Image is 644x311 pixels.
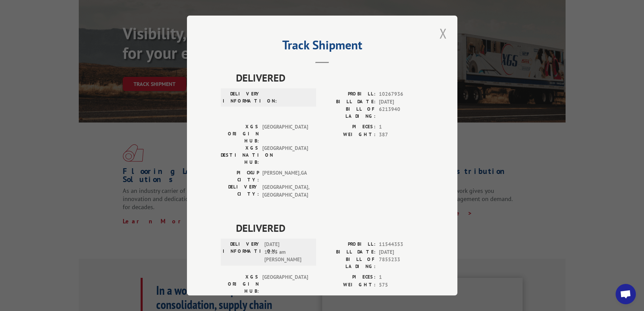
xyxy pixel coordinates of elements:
span: [PERSON_NAME] , GA [262,169,308,183]
span: 7855233 [379,256,424,270]
label: PICKUP CITY: [221,169,259,183]
label: DELIVERY CITY: [221,183,259,199]
span: [GEOGRAPHIC_DATA] [262,123,308,145]
span: [GEOGRAPHIC_DATA] [262,273,308,295]
h2: Track Shipment [221,40,424,53]
span: 1 [379,273,424,281]
label: WEIGHT: [322,281,376,289]
span: 575 [379,281,424,289]
span: DELIVERED [236,220,424,236]
label: DELIVERY INFORMATION: [223,90,261,105]
label: WEIGHT: [322,131,376,139]
label: PROBILL: [322,90,376,98]
label: BILL OF LADING: [322,256,376,270]
span: [GEOGRAPHIC_DATA] , [GEOGRAPHIC_DATA] [262,183,308,199]
label: DELIVERY INFORMATION: [223,241,261,264]
span: 10267936 [379,90,424,98]
span: 387 [379,131,424,139]
span: [DATE] [379,98,424,106]
label: BILL DATE: [322,248,376,256]
label: BILL OF LADING: [322,106,376,120]
span: [GEOGRAPHIC_DATA] [262,145,308,166]
span: 1 [379,123,424,131]
label: PIECES: [322,123,376,131]
label: XGS DESTINATION HUB: [221,145,259,166]
a: Open chat [616,284,636,304]
label: XGS ORIGIN HUB: [221,123,259,145]
label: XGS ORIGIN HUB: [221,273,259,295]
label: PROBILL: [322,241,376,248]
button: Close modal [437,24,449,43]
span: [DATE] [379,248,424,256]
label: BILL DATE: [322,98,376,106]
span: 11544353 [379,241,424,248]
label: PIECES: [322,273,376,281]
span: DELIVERED [236,70,424,85]
span: 6213940 [379,106,424,120]
span: [DATE] 11:05 am [PERSON_NAME] [264,241,310,264]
